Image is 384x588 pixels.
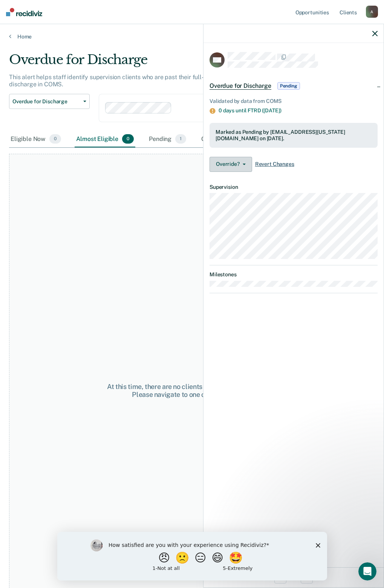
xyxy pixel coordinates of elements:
[200,131,249,148] div: Overridden
[75,131,135,148] div: Almost Eligible
[175,134,186,144] span: 1
[216,129,372,142] div: Marked as Pending by [EMAIL_ADDRESS][US_STATE][DOMAIN_NAME] on [DATE].
[219,107,378,114] div: 0 days until FTRD ([DATE])
[12,98,80,105] span: Overdue for Discharge
[277,82,300,90] span: Pending
[6,8,42,16] img: Recidiviz
[255,161,294,167] span: Revert Changes
[366,6,378,18] div: A
[101,383,283,399] div: At this time, there are no clients who are Almost Eligible. Please navigate to one of the other t...
[203,74,384,98] div: Overdue for DischargePending
[210,157,252,172] button: Override?
[49,134,61,144] span: 0
[210,98,378,104] div: Validated by data from COMS
[57,532,327,580] iframe: Survey by Kim from Recidiviz
[210,271,378,278] dt: Milestones
[122,134,134,144] span: 0
[147,131,188,148] div: Pending
[210,82,271,90] span: Overdue for Discharge
[210,184,378,190] dt: Supervision
[9,73,344,88] p: This alert helps staff identify supervision clients who are past their full-term release date and...
[9,33,375,40] a: Home
[9,52,355,73] div: Overdue for Discharge
[9,131,63,148] div: Eligible Now
[358,562,376,580] iframe: Intercom live chat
